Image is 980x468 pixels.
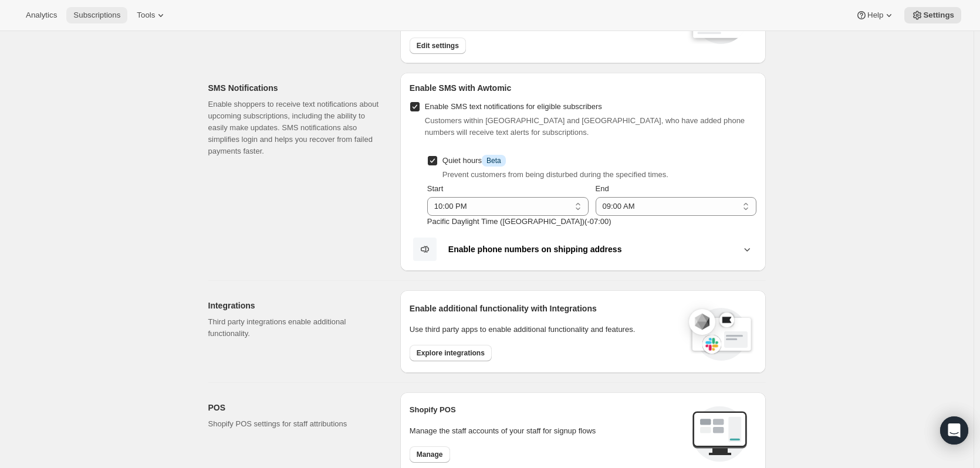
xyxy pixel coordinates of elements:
button: Settings [904,7,961,23]
span: Enable SMS text notifications for eligible subscribers [425,102,602,111]
button: Explore integrations [410,345,492,361]
h2: POS [208,402,381,413]
button: Manage [410,446,450,463]
span: Settings [923,11,954,20]
span: Explore integrations [417,348,485,358]
span: Help [867,11,883,20]
span: Prevent customers from being disturbed during the specified times. [442,170,668,179]
p: Third party integrations enable additional functionality. [208,316,381,340]
p: Enable shoppers to receive text notifications about upcoming subscriptions, including the ability... [208,99,381,157]
p: Manage the staff accounts of your staff for signup flows [410,425,682,437]
p: Pacific Daylight Time ([GEOGRAPHIC_DATA]) ( -07 : 00 ) [427,216,756,228]
span: Quiet hours [442,156,506,165]
button: Enable phone numbers on shipping address [410,237,756,262]
h2: Shopify POS [410,404,682,416]
p: Shopify POS settings for staff attributions [208,418,381,430]
span: Customers within [GEOGRAPHIC_DATA] and [GEOGRAPHIC_DATA], who have added phone numbers will recei... [425,116,745,137]
span: Subscriptions [73,11,120,20]
span: Manage [417,450,443,459]
b: Enable phone numbers on shipping address [448,245,622,254]
p: Use third party apps to enable additional functionality and features. [410,324,677,335]
button: Subscriptions [66,7,127,23]
button: Tools [130,7,174,23]
h2: Enable SMS with Awtomic [410,82,756,94]
span: Edit settings [417,41,459,50]
button: Help [849,7,902,23]
h2: Integrations [208,300,381,311]
button: Edit settings [410,38,466,54]
div: Open Intercom Messenger [940,416,968,445]
h2: Enable additional functionality with Integrations [410,303,677,314]
span: End [596,184,609,193]
span: Analytics [26,11,57,20]
span: Beta [486,156,501,165]
h2: SMS Notifications [208,82,381,94]
button: Analytics [19,7,64,23]
span: Tools [137,11,155,20]
span: Start [427,184,443,193]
